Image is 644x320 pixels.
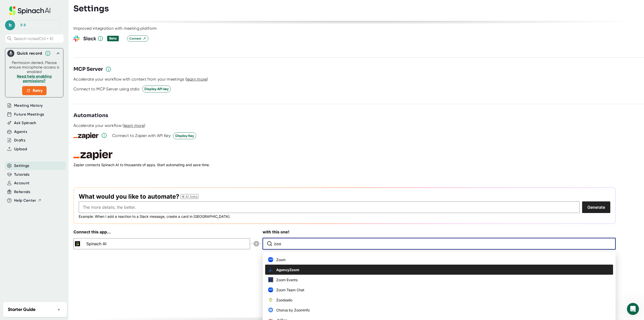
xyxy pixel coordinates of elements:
[112,133,171,138] div: Connect to Zapier with API Key
[142,86,171,92] button: Display API key
[124,123,144,128] span: learn more
[17,74,52,83] a: Need help enabling permissions?
[14,189,30,195] button: Referrals
[127,35,148,42] button: Connect
[129,36,146,41] span: Connect
[173,132,196,139] button: Display Key
[73,65,103,73] h3: MCP Server
[73,87,140,92] div: Connect to MCP Server using stdio
[83,35,123,42] h3: Slack
[17,51,42,56] div: Quick record
[109,36,117,41] div: Beta
[26,88,43,94] span: Retry
[73,26,157,31] div: Improved integration with meeting platform
[14,103,43,109] button: Meeting History
[14,146,27,152] button: Upload
[56,306,62,313] button: +
[14,120,36,126] button: Ask Spinach
[144,86,169,92] span: Display API key
[14,198,36,203] span: Help Center
[73,123,145,128] div: Accelerate your workflow ( )
[14,198,42,203] button: Help Center
[14,137,25,143] button: Drafts
[14,180,29,186] button: Account
[175,133,194,138] span: Display Key
[73,77,208,82] div: Accelerate your workflow with context from your meetings ( )
[14,129,27,135] button: Agents
[14,36,53,41] span: Search notes (Ctrl + K)
[73,112,108,119] h3: Automations
[14,172,29,177] button: Tutorials
[73,4,109,13] h3: Settings
[14,112,44,117] button: Future Meetings
[8,60,60,95] div: Permission denied. Please ensure microphone access is enabled
[20,23,26,27] div: B B
[14,163,29,169] button: Settings
[5,20,15,30] span: b
[7,48,61,58] div: Quick record
[22,86,47,95] button: Retry
[186,77,207,82] span: learn more
[627,303,639,315] iframe: Intercom live chat
[8,306,35,313] h2: Starter Guide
